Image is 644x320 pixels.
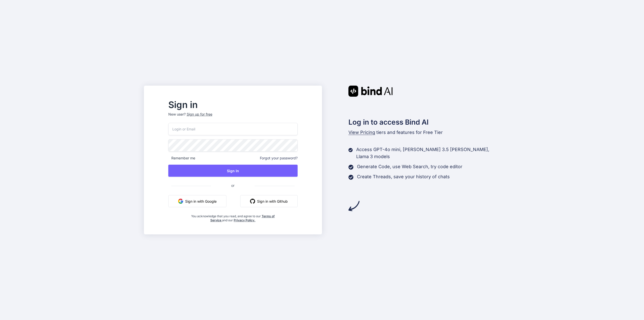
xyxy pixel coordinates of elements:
[357,163,462,170] p: Generate Code, use Web Search, try code editor
[348,130,375,135] span: View Pricing
[348,129,500,136] p: tiers and features for Free Tier
[348,86,393,97] img: Bind AI logo
[187,112,212,117] div: Sign up for free
[357,173,450,180] p: Create Threads, save your history of chats
[168,195,226,207] button: Sign in with Google
[168,101,298,109] h2: Sign in
[356,146,500,160] p: Access GPT-4o mini, [PERSON_NAME] 3.5 [PERSON_NAME], Llama 3 models
[250,199,255,204] img: github
[168,165,298,177] button: Sign In
[211,179,255,192] span: or
[178,199,183,204] img: google
[348,200,359,211] img: arrow
[168,112,298,123] p: New user?
[348,117,500,127] h2: Log in to access Bind AI
[210,214,275,222] a: Terms of Service
[168,156,195,161] span: Remember me
[190,211,276,222] div: You acknowledge that you read, and agree to our and our
[240,195,298,207] button: Sign in with Github
[234,218,255,222] a: Privacy Policy.
[168,123,298,135] input: Login or Email
[260,156,298,161] span: Forgot your password?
